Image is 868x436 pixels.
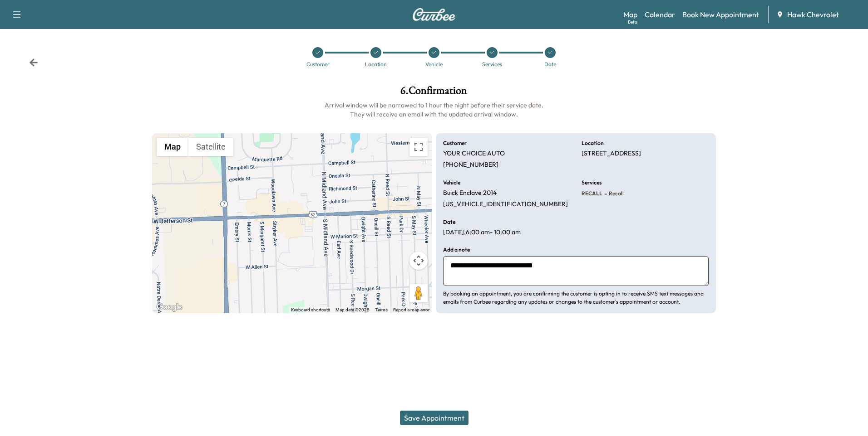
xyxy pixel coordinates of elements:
div: Vehicle [425,62,443,67]
h6: Date [443,219,455,225]
img: Google [154,301,184,313]
button: Drag Pegman onto the map to open Street View [409,284,428,302]
button: Toggle fullscreen view [409,138,428,156]
h6: Vehicle [443,180,460,185]
a: Book New Appointment [682,9,759,20]
img: Curbee Logo [412,8,456,21]
p: By booking an appointment, you are confirming the customer is opting in to receive SMS text messa... [443,290,709,306]
p: [PHONE_NUMBER] [443,161,498,169]
a: Report a map error [393,307,429,312]
span: RECALL [582,190,602,197]
p: [US_VEHICLE_IDENTIFICATION_NUMBER] [443,200,568,208]
p: Buick Enclave 2014 [443,189,497,197]
h6: Customer [443,140,467,146]
button: Keyboard shortcuts [291,307,330,313]
div: Services [482,62,502,67]
h6: Add a note [443,247,470,252]
h6: Location [582,140,604,146]
div: Back [29,58,38,67]
span: Map data ©2025 [335,307,370,312]
a: Open this area in Google Maps (opens a new window) [154,301,184,313]
p: [DATE] , 6:00 am - 10:00 am [443,228,521,237]
h6: Arrival window will be narrowed to 1 hour the night before their service date. They will receive ... [152,101,716,119]
button: Map camera controls [409,252,428,270]
div: Location [365,62,387,67]
button: Show satellite imagery [188,138,233,156]
h1: 6 . Confirmation [152,85,716,101]
a: Terms (opens in new tab) [375,307,388,312]
h6: Services [582,180,602,185]
div: Date [544,62,556,67]
div: Beta [628,19,637,25]
span: Hawk Chevrolet [787,9,839,20]
p: YOUR CHOICE AUTO [443,150,505,158]
a: MapBeta [623,9,637,20]
button: Show street map [157,138,188,156]
button: Save Appointment [400,411,469,425]
a: Calendar [645,9,675,20]
span: Recall [607,190,624,197]
p: [STREET_ADDRESS] [582,150,641,158]
span: - [602,189,607,198]
div: Customer [306,62,330,67]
